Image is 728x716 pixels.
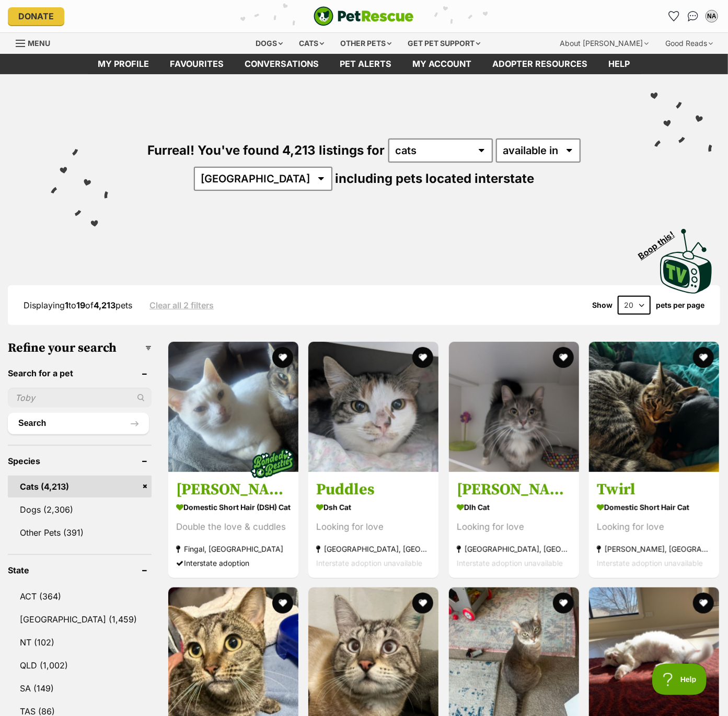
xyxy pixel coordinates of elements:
button: favourite [553,593,574,614]
strong: 1 [65,300,68,310]
span: Menu [28,39,50,48]
img: Finn & Rudy - Domestic Short Hair (DSH) Cat [168,342,298,472]
iframe: Help Scout Beacon - Open [652,664,707,695]
a: [PERSON_NAME] Dlh Cat Looking for love [GEOGRAPHIC_DATA], [GEOGRAPHIC_DATA] Interstate adoption u... [449,471,579,578]
img: PetRescue TV logo [660,229,712,294]
header: Search for a pet [8,368,152,378]
span: Interstate adoption unavailable [597,558,703,567]
a: conversations [235,54,330,74]
header: Species [8,456,152,466]
a: Favourites [160,54,235,74]
label: pets per page [656,301,704,309]
a: SA (149) [8,677,152,699]
strong: Fingal, [GEOGRAPHIC_DATA] [176,541,291,556]
span: Furreal! You've found 4,213 listings for [148,143,385,158]
h3: Twirl [597,479,711,499]
a: Boop this! [660,220,712,296]
img: bonded besties [246,437,298,489]
a: Help [598,54,641,74]
a: Donate [8,7,64,25]
img: logo-cat-932fe2b9b8326f06289b0f2fb663e598f794de774fb13d1741a6617ecf9a85b4.svg [314,6,414,26]
strong: Domestic Short Hair (DSH) Cat [176,499,291,514]
span: including pets located interstate [336,171,535,186]
a: My profile [88,54,160,74]
a: [GEOGRAPHIC_DATA] (1,459) [8,608,152,630]
button: favourite [272,593,293,614]
img: Puddles - Dsh Cat [308,342,438,472]
a: My account [402,54,482,74]
div: About [PERSON_NAME] [552,33,656,54]
div: Good Reads [658,33,720,54]
button: favourite [693,347,714,368]
span: Show [592,301,613,309]
input: Toby [8,388,152,408]
strong: 19 [76,300,85,310]
h3: Refine your search [8,341,152,355]
header: State [8,565,152,575]
a: Other Pets (391) [8,522,152,544]
a: Menu [16,33,57,52]
div: Looking for love [597,519,711,534]
a: [PERSON_NAME] & [PERSON_NAME] Domestic Short Hair (DSH) Cat Double the love & cuddles Fingal, [GE... [168,471,298,578]
button: favourite [553,347,574,368]
div: Cats [292,33,331,54]
button: favourite [693,593,714,614]
span: Boop this! [637,223,685,261]
button: favourite [413,593,434,614]
a: Pet alerts [330,54,402,74]
button: favourite [272,347,293,368]
a: NT (102) [8,631,152,653]
h3: [PERSON_NAME] [457,479,571,499]
div: NA [707,11,717,21]
a: Cats (4,213) [8,476,152,498]
div: Double the love & cuddles [176,519,291,534]
a: Twirl Domestic Short Hair Cat Looking for love [PERSON_NAME], [GEOGRAPHIC_DATA] Interstate adopti... [589,471,719,578]
span: Displaying to of pets [24,300,132,310]
div: Looking for love [316,519,431,534]
ul: Account quick links [666,8,720,25]
a: Favourites [666,8,683,25]
div: Get pet support [400,33,488,54]
a: QLD (1,002) [8,654,152,676]
a: Puddles Dsh Cat Looking for love [GEOGRAPHIC_DATA], [GEOGRAPHIC_DATA] Interstate adoption unavail... [308,471,438,578]
div: Dogs [248,33,290,54]
button: My account [703,8,720,25]
strong: Domestic Short Hair Cat [597,499,711,514]
a: Adopter resources [482,54,598,74]
button: favourite [413,347,434,368]
button: Search [8,413,149,434]
a: Clear all 2 filters [149,301,214,310]
a: ACT (364) [8,585,152,607]
a: Dogs (2,306) [8,499,152,521]
strong: 4,213 [94,300,115,310]
span: Interstate adoption unavailable [457,558,563,567]
div: Other pets [333,33,399,54]
strong: Dsh Cat [316,499,431,514]
h3: Puddles [316,479,431,499]
span: Interstate adoption unavailable [316,558,422,567]
a: PetRescue [314,6,414,26]
strong: [GEOGRAPHIC_DATA], [GEOGRAPHIC_DATA] [316,541,431,556]
div: Looking for love [457,519,571,534]
a: Conversations [685,8,701,25]
strong: Dlh Cat [457,499,571,514]
img: Twirl - Domestic Short Hair Cat [589,342,719,472]
strong: [PERSON_NAME], [GEOGRAPHIC_DATA] [597,541,711,556]
img: chat-41dd97257d64d25036548639549fe6c8038ab92f7586957e7f3b1b290dea8141.svg [688,11,699,21]
img: Lionel - Dlh Cat [449,342,579,472]
h3: [PERSON_NAME] & [PERSON_NAME] [176,479,291,499]
div: Interstate adoption [176,556,291,570]
strong: [GEOGRAPHIC_DATA], [GEOGRAPHIC_DATA] [457,541,571,556]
